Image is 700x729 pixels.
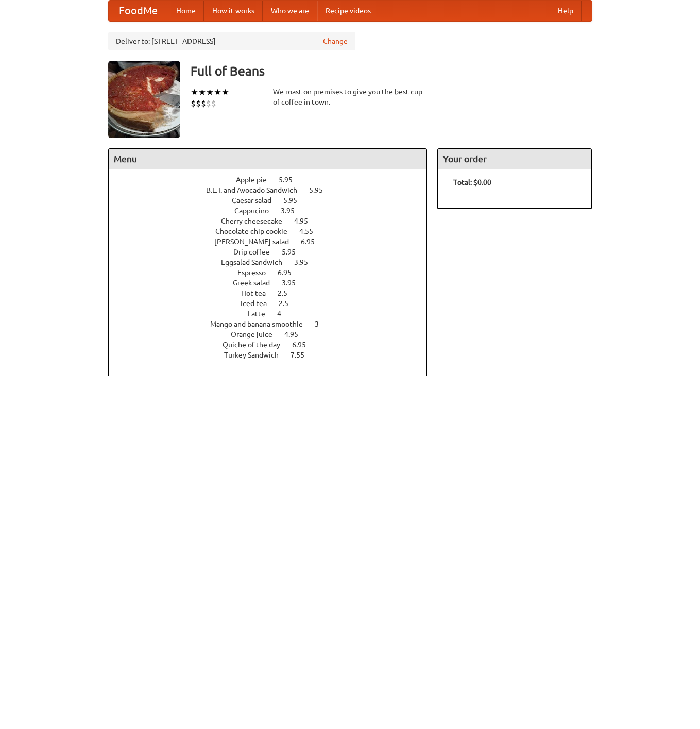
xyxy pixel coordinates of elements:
span: Orange juice [231,330,283,338]
span: 3.95 [282,279,306,287]
a: FoodMe [109,1,168,21]
li: $ [201,98,206,109]
li: ★ [206,87,214,98]
li: $ [191,98,196,109]
span: 5.95 [279,176,303,184]
li: $ [211,98,216,109]
li: ★ [191,87,198,98]
li: ★ [198,87,206,98]
a: Iced tea 2.5 [241,299,308,308]
h4: Your order [438,149,591,169]
span: Iced tea [241,299,277,308]
span: 6.95 [301,238,325,246]
span: Cherry cheesecake [221,217,293,225]
span: 6.95 [292,341,316,349]
a: Who we are [263,1,317,21]
li: $ [196,98,201,109]
a: Mango and banana smoothie 3 [210,320,338,328]
a: Turkey Sandwich 7.55 [224,351,323,359]
a: How it works [204,1,263,21]
a: Help [550,1,582,21]
span: Cappucino [234,207,279,215]
a: [PERSON_NAME] salad 6.95 [214,238,334,246]
img: angular.jpg [108,61,180,138]
span: 6.95 [278,268,302,277]
span: Hot tea [241,289,276,297]
h3: Full of Beans [191,61,592,81]
span: Apple pie [236,176,277,184]
span: Eggsalad Sandwich [221,258,293,266]
li: ★ [214,87,221,98]
span: 4.95 [284,330,309,338]
a: Home [168,1,204,21]
span: Espresso [237,268,276,277]
span: 4.95 [294,217,318,225]
a: Eggsalad Sandwich 3.95 [221,258,327,266]
span: 5.95 [283,196,308,205]
span: 5.95 [309,186,333,194]
a: B.L.T. and Avocado Sandwich 5.95 [206,186,342,194]
span: Drip coffee [233,248,280,256]
a: Latte 4 [248,310,300,318]
h4: Menu [109,149,427,169]
span: 5.95 [282,248,306,256]
b: Total: $0.00 [453,178,491,187]
a: Chocolate chip cookie 4.55 [215,227,332,235]
span: B.L.T. and Avocado Sandwich [206,186,308,194]
span: [PERSON_NAME] salad [214,238,299,246]
span: 3.95 [294,258,318,266]
span: 7.55 [291,351,315,359]
a: Orange juice 4.95 [231,330,317,338]
span: Mango and banana smoothie [210,320,313,328]
a: Caesar salad 5.95 [232,196,316,205]
a: Drip coffee 5.95 [233,248,315,256]
a: Cappucino 3.95 [234,207,314,215]
span: Greek salad [233,279,280,287]
span: Latte [248,310,276,318]
span: Caesar salad [232,196,282,205]
li: $ [206,98,211,109]
a: Hot tea 2.5 [241,289,306,297]
span: Quiche of the day [223,341,291,349]
a: Espresso 6.95 [237,268,311,277]
a: Apple pie 5.95 [236,176,312,184]
a: Cherry cheesecake 4.95 [221,217,327,225]
span: 3 [315,320,329,328]
span: Turkey Sandwich [224,351,289,359]
a: Greek salad 3.95 [233,279,315,287]
li: ★ [221,87,229,98]
a: Recipe videos [317,1,379,21]
a: Quiche of the day 6.95 [223,341,325,349]
span: 2.5 [279,299,299,308]
div: We roast on premises to give you the best cup of coffee in town. [273,87,428,107]
div: Deliver to: [STREET_ADDRESS] [108,32,355,50]
span: 3.95 [281,207,305,215]
span: 4 [277,310,292,318]
a: Change [323,36,348,46]
span: 2.5 [278,289,298,297]
span: Chocolate chip cookie [215,227,298,235]
span: 4.55 [299,227,323,235]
